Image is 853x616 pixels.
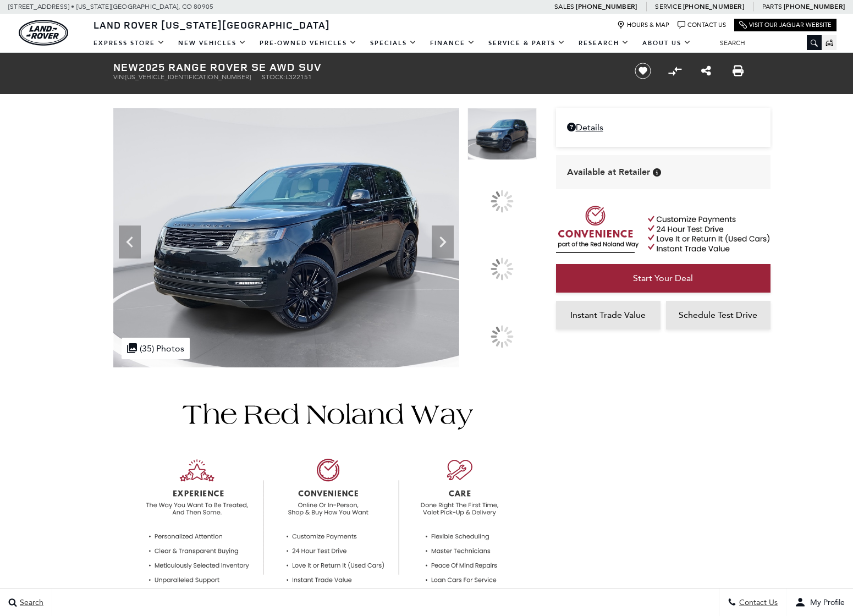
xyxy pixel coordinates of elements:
[679,310,757,320] span: Schedule Test Drive
[739,21,832,29] a: Visit Our Jaguar Website
[762,3,782,10] span: Parts
[93,18,330,31] span: Land Rover [US_STATE][GEOGRAPHIC_DATA]
[636,34,698,53] a: About Us
[467,108,537,160] img: New 2025 Santorini Black Land Rover SE image 1
[784,2,845,11] a: [PHONE_NUMBER]
[87,18,337,31] a: Land Rover [US_STATE][GEOGRAPHIC_DATA]
[423,34,482,53] a: Finance
[19,20,68,46] a: land-rover
[736,598,778,607] span: Contact Us
[113,59,139,74] strong: New
[122,338,190,359] div: (35) Photos
[701,64,711,78] a: Share this New 2025 Range Rover SE AWD SUV
[554,3,574,10] span: Sales
[712,36,822,50] input: Search
[556,335,771,508] iframe: YouTube video player
[556,301,661,329] a: Instant Trade Value
[567,166,650,178] span: Available at Retailer
[556,264,771,293] a: Start Your Deal
[285,73,312,81] span: L322151
[125,73,251,81] span: [US_VEHICLE_IDENTIFICATION_NUMBER]
[113,61,617,73] h1: 2025 Range Rover SE AWD SUV
[570,310,646,320] span: Instant Trade Value
[655,3,681,10] span: Service
[364,34,423,53] a: Specials
[172,34,253,53] a: New Vehicles
[631,62,655,80] button: Save vehicle
[653,168,661,177] div: Vehicle is in stock and ready for immediate delivery. Due to demand, availability is subject to c...
[113,108,459,367] img: New 2025 Santorini Black Land Rover SE image 1
[567,122,760,133] a: Details
[17,598,43,607] span: Search
[806,598,845,607] span: My Profile
[617,21,669,29] a: Hours & Map
[8,3,213,10] a: [STREET_ADDRESS] • [US_STATE][GEOGRAPHIC_DATA], CO 80905
[482,34,572,53] a: Service & Parts
[87,34,698,53] nav: Main Navigation
[19,20,68,46] img: Land Rover
[667,63,683,79] button: Compare vehicle
[262,73,285,81] span: Stock:
[683,2,744,11] a: [PHONE_NUMBER]
[113,73,125,81] span: VIN:
[786,588,853,616] button: user-profile-menu
[87,34,172,53] a: EXPRESS STORE
[576,2,637,11] a: [PHONE_NUMBER]
[678,21,726,29] a: Contact Us
[633,273,693,283] span: Start Your Deal
[666,301,771,329] a: Schedule Test Drive
[253,34,364,53] a: Pre-Owned Vehicles
[572,34,636,53] a: Research
[733,64,744,78] a: Print this New 2025 Range Rover SE AWD SUV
